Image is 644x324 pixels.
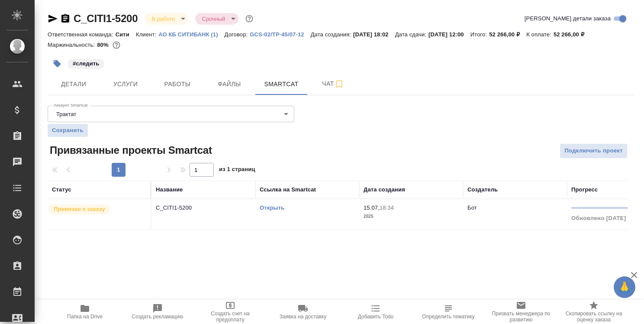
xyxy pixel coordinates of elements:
button: 8800.00 RUB; [111,39,122,51]
span: Работы [157,79,198,90]
span: из 1 страниц [219,164,255,177]
p: Привязан к заказу [54,205,105,214]
button: В работе [149,15,177,23]
div: Создатель [467,185,498,194]
a: Открыть [260,204,284,211]
p: Итого: [470,31,489,38]
div: В работе [195,13,238,25]
svg: Подписаться [334,79,345,89]
p: Клиент: [136,31,158,38]
span: Услуги [105,79,146,90]
button: Добавить тэг [48,54,67,73]
span: 🙏 [617,278,632,296]
p: GCS-02/TP-45/07-12 [250,31,310,38]
span: Чат [312,78,354,89]
a: АО КБ СИТИБАНК (1) [158,30,224,38]
div: Название [156,185,183,194]
span: Подключить проект [564,146,623,156]
span: Обновлено [DATE] 14:36 [571,215,643,221]
div: Прогресс [571,185,598,194]
button: Доп статусы указывают на важность/срочность заказа [244,13,255,24]
p: Сити [116,31,136,38]
span: Сохранить [52,126,84,135]
p: 52 266,00 ₽ [554,31,591,38]
p: #следить [73,59,99,68]
div: Трактат [48,106,294,122]
span: следить [67,59,105,67]
p: Бот [467,204,477,211]
p: 15.07, [364,204,380,211]
a: C_CITI1-5200 [74,13,138,24]
p: Договор: [225,31,250,38]
p: [DATE] 12:00 [428,31,470,38]
span: Smartcat [261,79,302,90]
p: 2025 [364,212,459,221]
button: Скопировать ссылку [60,13,71,24]
div: Ссылка на Smartcat [260,185,316,194]
span: Детали [53,79,94,90]
div: В работе [145,13,188,25]
p: 18:34 [380,204,394,211]
p: Дата создания: [311,31,353,38]
button: Скопировать ссылку для ЯМессенджера [48,13,58,24]
span: Файлы [209,79,250,90]
p: Дата сдачи: [395,31,428,38]
p: АО КБ СИТИБАНК (1) [158,31,224,38]
p: К оплате: [526,31,554,38]
button: Трактат [54,110,79,118]
p: 80% [97,42,110,48]
p: [DATE] 18:02 [353,31,395,38]
div: Дата создания [364,185,405,194]
div: Статус [52,185,71,194]
button: 🙏 [614,276,635,298]
p: 52 266,00 ₽ [489,31,526,38]
p: Маржинальность: [48,42,97,48]
p: C_CITI1-5200 [156,204,251,212]
span: Привязанные проекты Smartcat [48,143,212,157]
button: Сохранить [48,124,88,137]
p: Ответственная команда: [48,31,116,38]
button: Подключить проект [560,143,628,159]
a: GCS-02/TP-45/07-12 [250,30,310,38]
span: [PERSON_NAME] детали заказа [525,14,611,23]
button: Срочный [200,15,228,23]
